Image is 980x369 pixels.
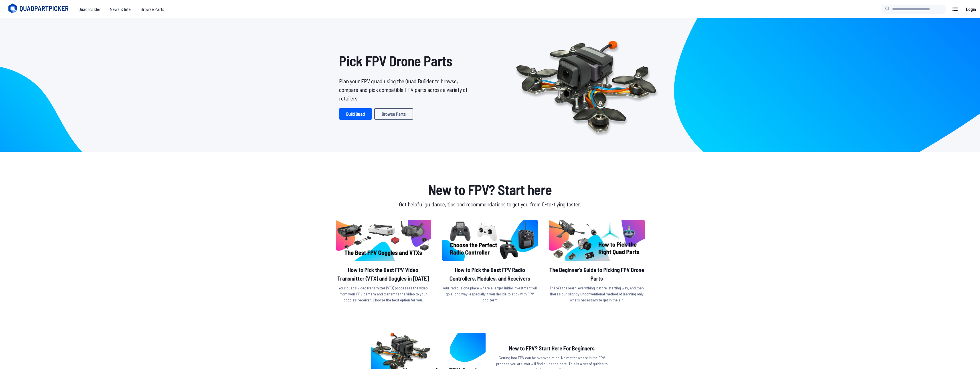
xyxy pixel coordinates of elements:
[105,3,136,15] a: News & Intel
[336,220,431,305] a: image of postHow to Pick the Best FPV Video Transmitter (VTX) and Goggles in [DATE]Your quad’s vi...
[136,3,169,15] a: Browse Parts
[549,220,644,261] img: image of post
[964,3,978,15] a: Login
[336,220,431,261] img: image of post
[549,285,644,303] p: There’s the learn-everything-before-starting way, and then there’s our slightly unconventional me...
[334,179,646,200] h1: New to FPV? Start here
[339,108,372,120] a: Build Quad
[336,285,431,303] p: Your quad’s video transmitter (VTX) processes the video from your FPV camera and transmits the vi...
[442,220,538,261] img: image of post
[334,200,646,208] p: Get helpful guidance, tips and recommendations to get you from 0-to-flying faster.
[442,285,538,303] p: Your radio is one place where a larger initial investment will go a long way, especially if you d...
[336,265,431,283] h2: How to Pick the Best FPV Video Transmitter (VTX) and Goggles in [DATE]
[549,265,644,283] h2: The Beginner's Guide to Picking FPV Drone Parts
[549,220,644,305] a: image of postThe Beginner's Guide to Picking FPV Drone PartsThere’s the learn-everything-before-s...
[374,108,413,120] a: Browse Parts
[74,3,105,15] a: Quad Builder
[442,265,538,283] h2: How to Pick the Best FPV Radio Controllers, Modules, and Receivers
[339,50,472,71] h1: Pick FPV Drone Parts
[442,220,538,305] a: image of postHow to Pick the Best FPV Radio Controllers, Modules, and ReceiversYour radio is one ...
[504,28,669,142] img: Quadcopter
[495,344,609,352] h2: New to FPV? Start Here For Beginners
[339,77,472,102] p: Plan your FPV quad using the Quad Builder to browse, compare and pick compatible FPV parts across...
